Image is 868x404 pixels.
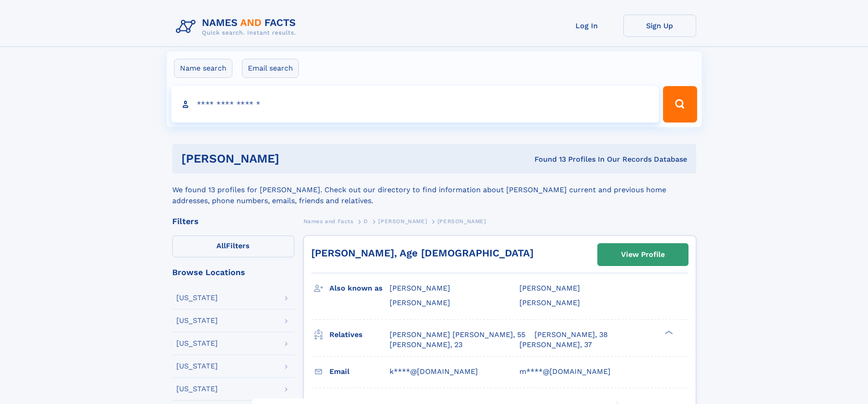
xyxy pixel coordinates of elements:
[176,363,218,370] div: [US_STATE]
[623,15,696,37] a: Sign Up
[303,215,354,227] a: Names and Facts
[172,235,294,257] label: Filters
[364,218,368,225] span: D
[329,364,390,379] h3: Email
[390,340,462,350] a: [PERSON_NAME], 23
[176,294,218,302] div: [US_STATE]
[598,244,688,266] a: View Profile
[216,241,226,250] span: All
[663,86,697,123] button: Search Button
[176,317,218,324] div: [US_STATE]
[171,86,659,123] input: search input
[519,284,580,292] span: [PERSON_NAME]
[176,385,218,393] div: [US_STATE]
[174,59,232,78] label: Name search
[172,217,294,225] div: Filters
[181,153,407,164] h1: [PERSON_NAME]
[172,268,294,276] div: Browse Locations
[172,15,303,39] img: Logo Names and Facts
[663,329,673,335] div: ❯
[329,327,390,343] h3: Relatives
[519,298,580,307] span: [PERSON_NAME]
[390,298,450,307] span: [PERSON_NAME]
[407,154,687,164] div: Found 13 Profiles In Our Records Database
[519,340,592,350] a: [PERSON_NAME], 37
[550,15,623,37] a: Log In
[378,215,427,227] a: [PERSON_NAME]
[390,284,450,292] span: [PERSON_NAME]
[621,244,665,265] div: View Profile
[329,281,390,296] h3: Also known as
[176,340,218,347] div: [US_STATE]
[364,215,368,227] a: D
[311,247,534,259] a: [PERSON_NAME], Age [DEMOGRAPHIC_DATA]
[437,218,486,225] span: [PERSON_NAME]
[390,330,525,340] a: [PERSON_NAME] [PERSON_NAME], 55
[242,59,299,78] label: Email search
[172,174,696,206] div: We found 13 profiles for [PERSON_NAME]. Check out our directory to find information about [PERSON...
[378,218,427,225] span: [PERSON_NAME]
[534,330,608,340] a: [PERSON_NAME], 38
